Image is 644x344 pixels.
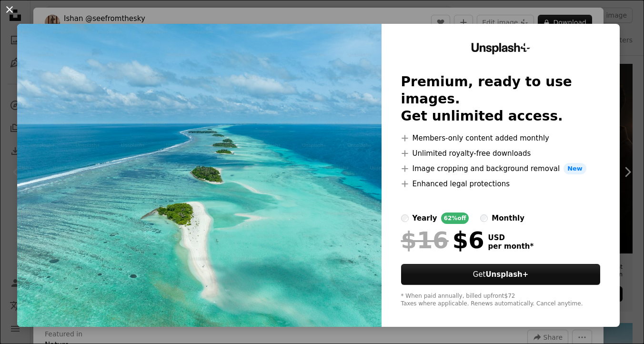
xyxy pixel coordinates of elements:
span: New [563,163,586,174]
strong: Unsplash+ [485,270,528,279]
div: $6 [401,228,484,253]
div: yearly [413,212,437,224]
input: yearly62%off [401,214,409,222]
div: monthly [492,212,524,224]
li: Unlimited royalty-free downloads [401,148,601,159]
span: $16 [401,228,449,253]
div: 62% off [441,212,469,224]
span: per month * [488,242,534,251]
li: Members-only content added monthly [401,132,601,144]
h2: Premium, ready to use images. Get unlimited access. [401,73,601,125]
li: Image cropping and background removal [401,163,601,174]
input: monthly [480,214,488,222]
button: GetUnsplash+ [401,264,601,285]
span: USD [488,233,534,242]
li: Enhanced legal protections [401,178,601,190]
div: * When paid annually, billed upfront $72 Taxes where applicable. Renews automatically. Cancel any... [401,293,601,308]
